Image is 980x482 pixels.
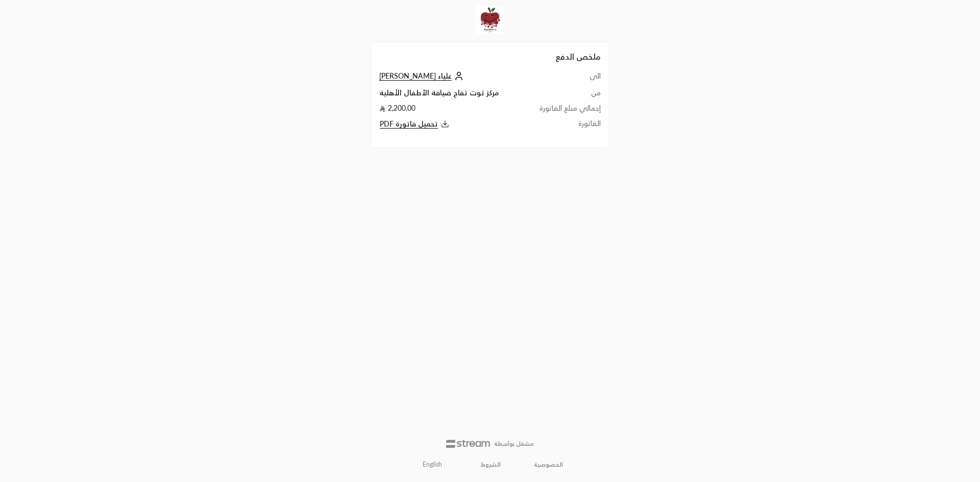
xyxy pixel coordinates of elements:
[476,6,504,34] img: Company Logo
[526,88,601,103] td: من
[494,440,534,448] p: مشغل بواسطة
[379,103,526,118] td: 2,200.00
[526,118,601,130] td: الفاتورة
[526,71,601,88] td: الى
[534,461,563,469] a: الخصوصية
[417,455,448,474] a: English
[379,71,452,81] span: علياء [PERSON_NAME]
[380,119,438,129] span: تحميل فاتورة PDF
[379,71,466,80] a: علياء [PERSON_NAME]
[379,50,601,63] h2: ملخص الدفع
[526,103,601,118] td: إجمالي مبلغ الفاتورة
[481,461,501,469] a: الشروط
[379,88,526,103] td: مركز توت تفاح ضيافة الأطفال الأهلية
[379,118,526,130] button: تحميل فاتورة PDF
